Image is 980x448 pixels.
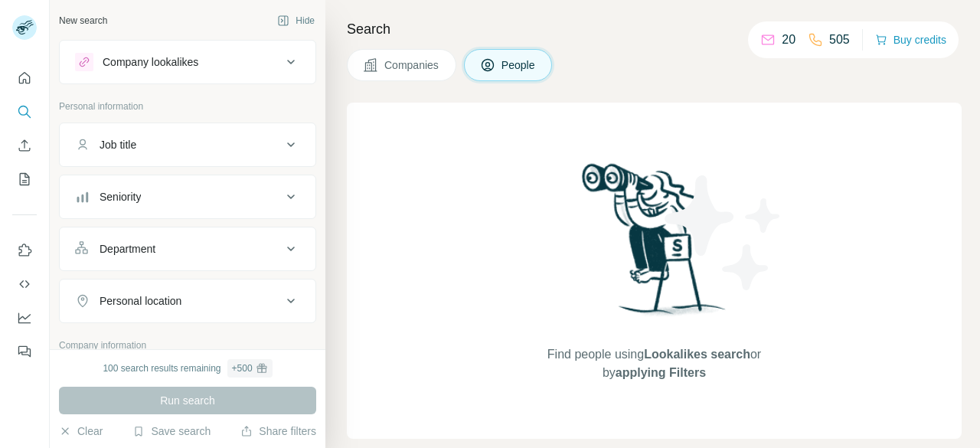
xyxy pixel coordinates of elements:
p: 505 [829,31,850,49]
div: Job title [100,137,136,152]
span: Find people using or by [531,345,776,382]
button: Seniority [60,178,315,215]
p: Company information [59,338,316,352]
button: Buy credits [875,29,946,51]
span: applying Filters [616,366,706,379]
button: Quick start [12,64,37,92]
button: Enrich CSV [12,132,37,159]
button: Company lookalikes [60,44,315,80]
p: 20 [782,31,795,49]
button: Feedback [12,338,37,365]
button: Search [12,98,37,126]
div: Seniority [100,189,141,204]
button: Hide [266,9,325,32]
button: Personal location [60,283,315,319]
button: Job title [60,126,315,163]
button: Department [60,231,315,267]
div: + 500 [232,361,253,375]
button: Dashboard [12,304,37,332]
div: Personal location [100,293,181,309]
div: Company lookalikes [103,54,198,70]
span: Companies [384,57,440,73]
button: My lists [12,165,37,193]
p: Personal information [59,100,316,113]
h4: Search [347,18,962,40]
span: People [501,57,537,73]
button: Use Surfe on LinkedIn [12,237,37,264]
button: Clear [59,423,103,439]
img: Surfe Illustration - Woman searching with binoculars [575,159,734,330]
span: Lookalikes search [644,348,750,361]
div: Department [100,241,155,257]
div: New search [59,14,107,28]
button: Save search [132,423,211,439]
div: 100 search results remaining [103,359,272,378]
img: Surfe Illustration - Stars [655,164,792,302]
button: Use Surfe API [12,270,37,298]
button: Share filters [240,423,316,439]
